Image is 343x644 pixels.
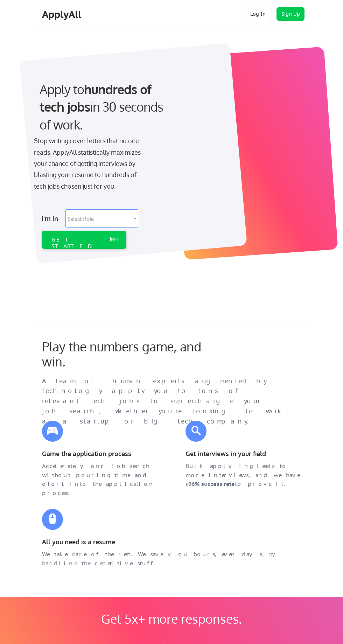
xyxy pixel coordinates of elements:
[244,7,272,21] button: Log In
[34,135,146,192] div: Stop writing cover letters that no one reads. ApplyAll statistically maximizes your chance of get...
[42,213,61,224] div: I'm in
[185,462,301,489] div: Bulk applying leads to more interviews, and we have a to prove it.
[42,339,213,369] div: Play the numbers game, and win.
[188,480,235,487] strong: 96% success rate
[42,537,301,547] div: All you need is a resume
[42,376,286,427] div: A team of human experts augmented by technology apply you to tons of relevant tech jobs to superc...
[40,80,174,133] div: Apply to in 30 seconds of work.
[51,236,103,250] div: GET STARTED
[276,7,304,21] button: Sign Up
[42,550,301,568] div: We take care of the rest. We save you hours, even days, by handling the repetitive stuff.
[97,611,246,626] div: Get 5x+ more responses.
[185,449,301,459] div: Get interviews in your field
[40,81,154,114] strong: hundreds of tech jobs
[42,8,83,20] div: ApplyAll
[42,449,157,459] div: Game the application process
[42,462,157,497] div: Accelerate your job search without pouring time and effort into the application process.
